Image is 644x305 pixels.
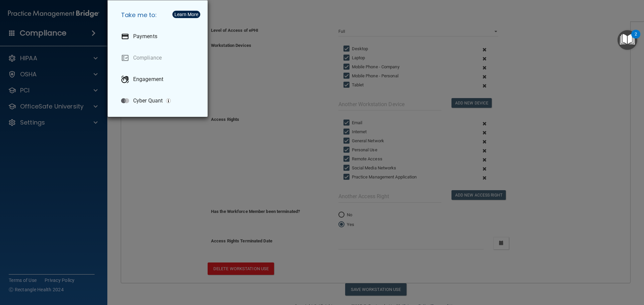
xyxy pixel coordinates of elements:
[116,91,202,110] a: Cyber Quant
[174,12,198,17] div: Learn More
[116,49,202,67] a: Compliance
[116,70,202,89] a: Engagement
[116,6,202,24] h5: Take me to:
[618,30,637,50] button: Open Resource Center, 2 new notifications
[133,33,157,40] p: Payments
[172,11,200,18] button: Learn More
[116,27,202,46] a: Payments
[635,34,637,43] div: 2
[133,76,163,83] p: Engagement
[133,97,163,104] p: Cyber Quant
